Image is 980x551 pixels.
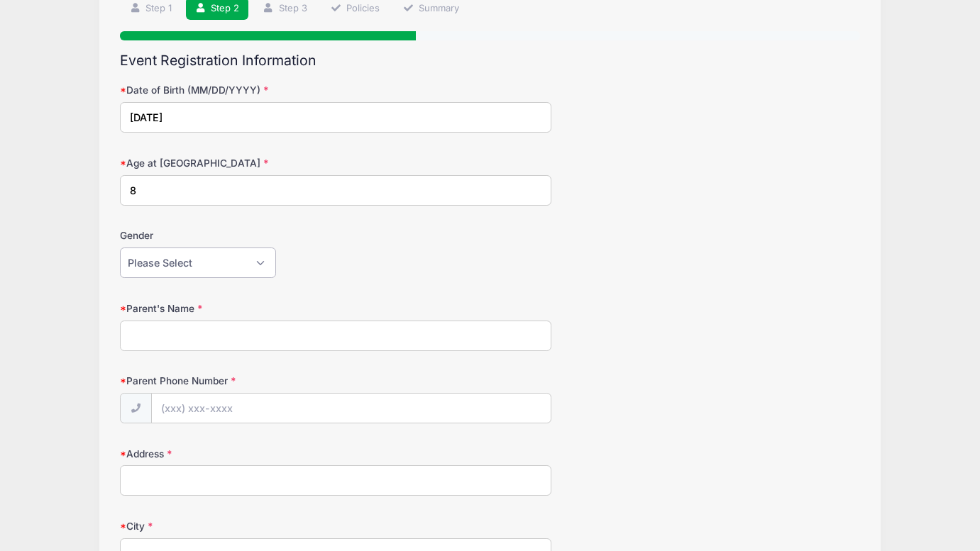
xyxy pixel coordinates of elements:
[120,52,859,69] h2: Event Registration Information
[120,301,366,316] label: Parent's Name
[120,228,366,243] label: Gender
[120,519,366,533] label: City
[120,83,366,97] label: Date of Birth (MM/DD/YYYY)
[120,447,366,461] label: Address
[120,156,366,170] label: Age at [GEOGRAPHIC_DATA]
[120,374,366,388] label: Parent Phone Number
[151,393,552,423] input: (xxx) xxx-xxxx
